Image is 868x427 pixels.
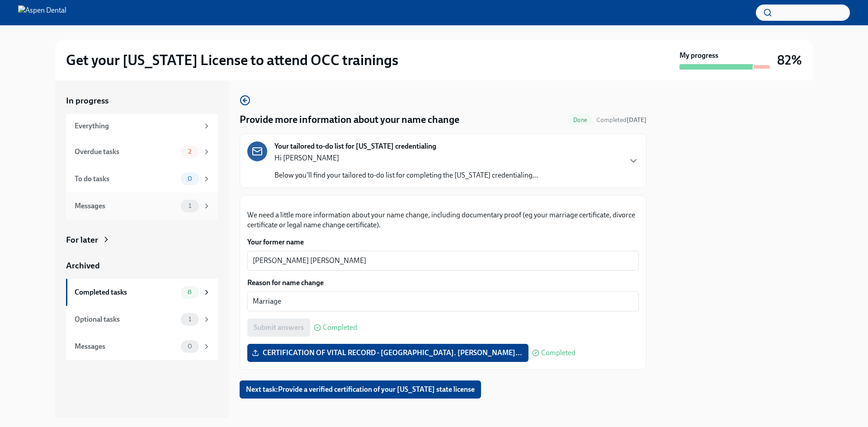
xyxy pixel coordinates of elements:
[183,148,197,155] span: 2
[679,51,718,61] strong: My progress
[66,95,218,107] a: In progress
[66,306,218,333] a: Optional tasks1
[182,175,198,182] span: 0
[183,202,197,209] span: 1
[253,296,633,307] textarea: Marriage
[75,201,177,211] div: Messages
[66,279,218,306] a: Completed tasks8
[247,210,639,230] p: We need a little more information about your name change, including documentary proof (eg your ma...
[323,324,357,331] span: Completed
[274,153,538,163] p: Hi [PERSON_NAME]
[274,141,436,151] strong: Your tailored to-do list for [US_STATE] credentialing
[246,385,475,394] span: Next task : Provide a verified certification of your [US_STATE] state license
[66,192,218,220] a: Messages1
[274,170,538,180] p: Below you'll find your tailored to-do list for completing the [US_STATE] credentialing...
[66,114,218,138] a: Everything
[568,117,593,123] span: Done
[247,278,639,288] label: Reason for name change
[240,380,481,399] button: Next task:Provide a verified certification of your [US_STATE] state license
[182,343,198,350] span: 0
[627,116,646,124] strong: [DATE]
[247,237,639,247] label: Your former name
[75,121,199,131] div: Everything
[66,138,218,165] a: Overdue tasks2
[596,116,646,124] span: October 8th, 2025 14:57
[75,342,177,352] div: Messages
[66,51,398,69] h2: Get your [US_STATE] License to attend OCC trainings
[66,165,218,192] a: To do tasks0
[18,5,66,20] img: Aspen Dental
[183,316,197,323] span: 1
[75,287,177,297] div: Completed tasks
[596,116,646,124] span: Completed
[66,234,98,246] div: For later
[240,113,459,127] h4: Provide more information about your name change
[182,289,197,296] span: 8
[777,52,802,68] h3: 82%
[75,314,177,324] div: Optional tasks
[66,234,218,246] a: For later
[541,349,576,357] span: Completed
[66,260,218,272] a: Archived
[254,348,522,357] span: CERTIFICATION OF VITAL RECORD - [GEOGRAPHIC_DATA]. [PERSON_NAME]...
[75,147,177,157] div: Overdue tasks
[247,344,528,362] label: CERTIFICATION OF VITAL RECORD - [GEOGRAPHIC_DATA]. [PERSON_NAME]...
[66,333,218,360] a: Messages0
[253,255,633,266] textarea: [PERSON_NAME] [PERSON_NAME]
[75,174,177,184] div: To do tasks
